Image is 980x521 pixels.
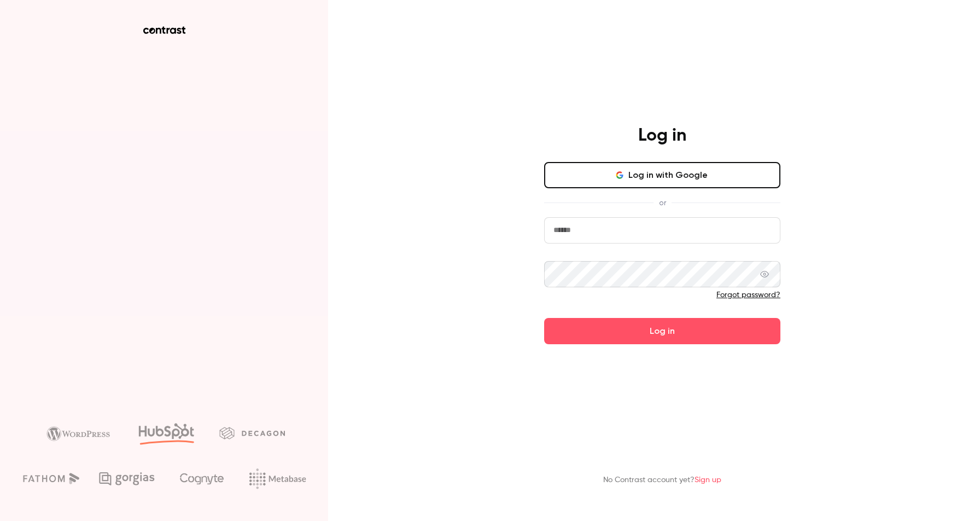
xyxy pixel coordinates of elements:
p: No Contrast account yet? [603,474,721,486]
button: Log in [544,318,780,344]
a: Sign up [695,476,721,484]
h4: Log in [638,125,686,147]
a: Forgot password? [716,291,780,299]
span: or [654,197,672,209]
img: decagon [219,427,285,439]
button: Log in with Google [544,162,780,188]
